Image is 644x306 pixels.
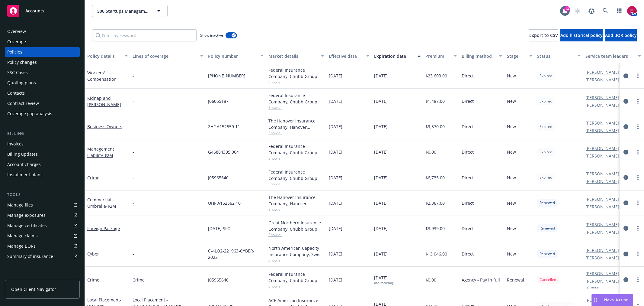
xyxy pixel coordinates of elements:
[268,232,324,237] span: Show all
[374,149,388,155] span: [DATE]
[7,88,25,98] div: Contacts
[130,49,206,63] button: Lines of coverage
[7,47,22,57] div: Policies
[622,250,630,258] a: circleInformation
[5,273,80,279] div: Analytics hub
[133,53,197,59] div: Lines of coverage
[7,170,43,180] div: Installment plans
[133,200,134,206] span: -
[5,68,80,77] a: SSC Cases
[5,47,80,57] a: Policies
[585,102,619,108] a: [PERSON_NAME]
[425,251,447,257] span: $13,046.00
[507,149,516,155] span: New
[7,37,26,47] div: Coverage
[425,277,436,283] span: $0.00
[268,105,324,110] span: Show all
[374,98,388,104] span: [DATE]
[585,270,619,277] a: [PERSON_NAME]
[634,98,642,105] a: more
[208,248,264,260] span: C-4LQ2-221963-CYBER-2022
[87,197,116,209] a: Commercial Umbrella
[591,294,633,306] button: Nova Assist
[592,294,599,306] div: Drag to move
[585,145,619,151] a: [PERSON_NAME]
[5,192,80,198] div: Tools
[374,53,414,59] div: Expiration date
[7,160,41,169] div: Account charges
[268,207,324,212] span: Show all
[268,181,324,187] span: Show all
[540,200,555,206] span: Renewed
[5,131,80,137] div: Billing
[268,118,324,130] div: The Hanover Insurance Company, Hanover Insurance Group
[208,277,229,283] span: J05965640
[206,49,266,63] button: Policy number
[505,49,535,63] button: Stage
[133,174,134,181] span: -
[462,123,474,130] span: Direct
[585,94,619,101] a: [PERSON_NAME]
[329,98,342,104] span: [DATE]
[5,170,80,180] a: Installment plans
[583,49,643,63] button: Service team leaders
[133,123,134,130] span: -
[87,95,121,107] a: Kidnap and [PERSON_NAME]
[374,281,393,285] div: non-recurring
[208,73,245,79] span: [PHONE_NUMBER]
[599,5,611,17] a: Search
[7,27,26,36] div: Overview
[585,127,619,134] a: [PERSON_NAME]
[540,226,555,231] span: Renewed
[103,152,113,158] span: - $2M
[374,225,388,232] span: [DATE]
[5,221,80,230] a: Manage certificates
[605,32,637,38] span: Add BOR policy
[507,73,516,79] span: New
[326,49,372,63] button: Effective date
[208,149,239,155] span: G46884395 004
[462,73,474,79] span: Direct
[329,123,342,130] span: [DATE]
[585,221,619,228] a: [PERSON_NAME]
[87,70,117,82] a: Workers' Compensation
[425,225,445,232] span: $3,939.00
[7,78,36,88] div: Quoting plans
[329,53,363,59] div: Effective date
[87,226,120,231] a: Foreign Package
[425,53,450,59] div: Premium
[329,149,342,155] span: [DATE]
[529,32,558,38] span: Export to CSV
[329,73,342,79] span: [DATE]
[507,200,516,206] span: New
[622,148,630,156] a: circleInformation
[5,241,80,251] a: Manage BORs
[268,67,324,80] div: Federal Insurance Company, Chubb Group
[7,241,36,251] div: Manage BORs
[7,109,52,119] div: Coverage gap analysis
[268,284,324,289] span: Show all
[425,200,445,206] span: $2,367.00
[462,200,474,206] span: Direct
[507,123,516,130] span: New
[540,73,552,79] span: Expired
[585,203,619,210] a: [PERSON_NAME]
[5,78,80,88] a: Quoting plans
[507,251,516,257] span: New
[585,171,619,177] a: [PERSON_NAME]
[268,143,324,156] div: Federal Insurance Company, Chubb Group
[634,123,642,130] a: more
[268,245,324,258] div: North American Capacity Insurance Company, Swiss Re, Coalition Insurance Solutions (MGA)
[5,88,80,98] a: Contacts
[208,53,257,59] div: Policy number
[585,76,619,83] a: [PERSON_NAME]
[462,174,474,181] span: Direct
[462,225,474,232] span: Direct
[329,225,342,232] span: [DATE]
[585,278,619,284] a: [PERSON_NAME]
[425,174,445,181] span: $6,735.00
[423,49,459,63] button: Premium
[507,174,516,181] span: New
[507,98,516,104] span: New
[560,32,603,38] span: Add historical policy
